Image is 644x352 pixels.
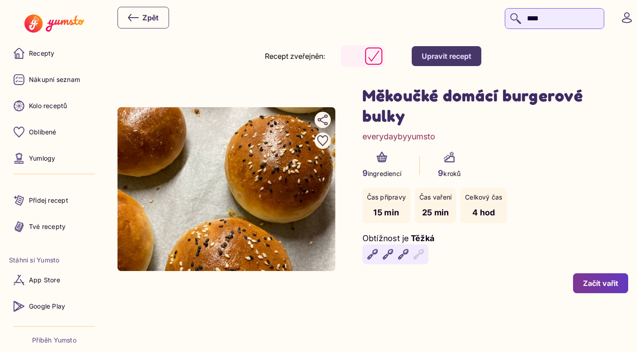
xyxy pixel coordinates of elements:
[9,147,99,169] a: Yumlogy
[373,208,399,217] span: 15 min
[362,168,368,178] span: 9
[9,43,99,64] a: Recepty
[438,168,443,178] span: 9
[9,295,99,317] a: Google Play
[29,222,66,231] p: Tvé recepty
[573,273,628,293] button: Začít vařit
[9,69,99,90] a: Nákupní seznam
[29,302,65,311] p: Google Play
[9,95,99,117] a: Kolo receptů
[362,232,409,244] p: Obtížnost je
[9,269,99,291] a: App Store
[412,46,481,66] button: Upravit recept
[472,208,495,217] span: 4 hod
[118,7,169,29] button: Zpět
[362,85,629,126] h1: Měkoučké domácí burgerové bulky
[29,101,67,110] p: Kolo receptů
[9,216,99,238] a: Tvé recepty
[411,233,434,243] span: Těžká
[29,154,55,163] p: Yumlogy
[29,49,54,58] p: Recepty
[29,276,60,285] p: App Store
[438,167,461,179] p: kroků
[24,14,84,33] img: Yumsto logo
[32,336,76,345] a: Příběh Yumsto
[465,193,502,202] p: Celkový čas
[367,193,406,202] p: Čas přípravy
[29,128,56,137] p: Oblíbené
[583,278,618,288] div: Začít vařit
[118,107,335,271] img: undefined
[9,256,99,265] li: Stáhni si Yumsto
[29,75,80,84] p: Nákupní seznam
[9,190,99,211] a: Přidej recept
[265,52,325,61] label: Recept zveřejněn:
[362,167,402,179] p: ingrediencí
[9,121,99,143] a: Oblíbené
[422,51,471,61] div: Upravit recept
[29,196,68,205] p: Přidej recept
[362,130,435,143] a: everydaybyyumsto
[422,208,449,217] span: 25 min
[419,193,451,202] p: Čas vaření
[128,12,159,23] div: Zpět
